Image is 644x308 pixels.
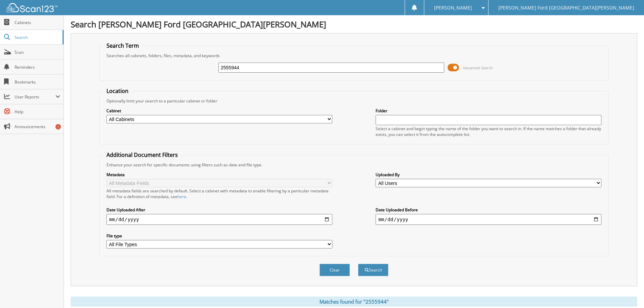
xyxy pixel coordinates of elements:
button: Clear [319,264,350,276]
span: Bookmarks [15,79,60,85]
span: Advanced Search [463,65,493,70]
div: Matches found for "2555944" [71,297,637,307]
div: Searches all cabinets, folders, files, metadata, and keywords [103,53,605,58]
label: Cabinet [106,108,332,114]
legend: Search Term [103,42,142,49]
span: Search [15,34,59,40]
div: 1 [55,124,61,129]
div: Optionally limit your search to a particular cabinet or folder [103,98,605,104]
img: scan123-logo-white.svg [7,3,57,12]
label: File type [106,233,332,239]
span: User Reports [15,94,55,100]
label: Metadata [106,172,332,177]
button: Search [358,264,388,276]
a: here [177,194,186,199]
legend: Additional Document Filters [103,151,181,159]
span: Announcements [15,124,60,129]
span: [PERSON_NAME] [434,6,472,10]
label: Uploaded By [376,172,601,177]
span: Scan [15,49,60,55]
input: end [376,214,601,225]
span: [PERSON_NAME] Ford [GEOGRAPHIC_DATA][PERSON_NAME] [498,6,634,10]
input: start [106,214,332,225]
div: Enhance your search for specific documents using filters such as date and file type. [103,162,605,168]
legend: Location [103,87,132,95]
label: Date Uploaded After [106,207,332,213]
span: Cabinets [15,20,60,25]
label: Folder [376,108,601,114]
label: Date Uploaded Before [376,207,601,213]
h1: Search [PERSON_NAME] Ford [GEOGRAPHIC_DATA][PERSON_NAME] [71,19,637,30]
div: All metadata fields are searched by default. Select a cabinet with metadata to enable filtering b... [106,188,332,199]
span: Help [15,109,60,115]
span: Reminders [15,64,60,70]
div: Select a cabinet and begin typing the name of the folder you want to search in. If the name match... [376,126,601,137]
